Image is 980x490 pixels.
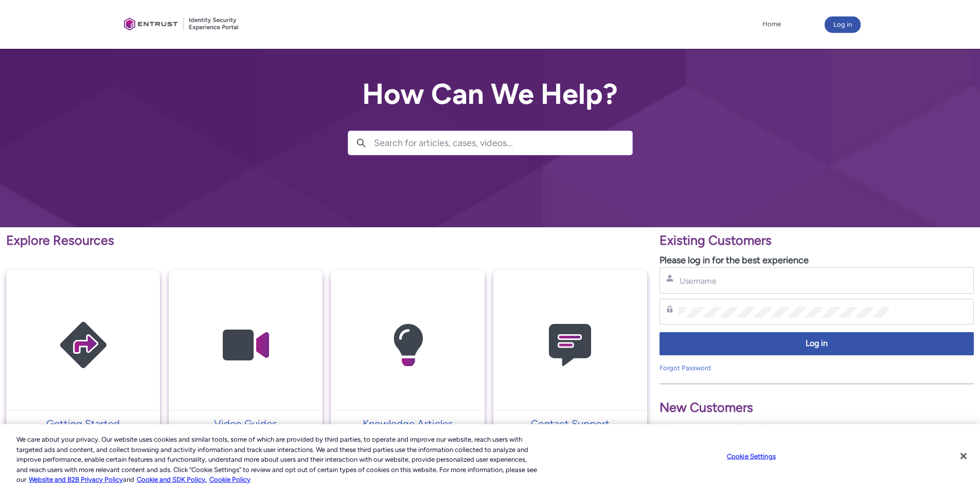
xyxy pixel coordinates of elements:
p: Knowledge Articles [336,416,479,431]
button: Log in [825,16,861,33]
p: Please log in for the best experience [660,253,974,267]
input: Username [679,276,889,286]
input: Search for articles, cases, videos... [374,131,632,155]
p: Explore Resources [6,231,647,250]
a: Cookie and SDK Policy. [137,476,207,483]
a: Cookie Policy [209,476,251,483]
img: Getting Started [34,290,132,401]
button: Close [952,445,975,467]
a: Getting Started [6,416,160,431]
img: Video Guides [197,290,294,401]
img: Contact Support [521,290,619,401]
a: Video Guides [169,416,323,431]
button: Cookie Settings [719,446,783,467]
p: Sign up and we'll be in touch [660,421,974,435]
button: Log in [660,332,974,355]
div: We care about your privacy. Our website uses cookies and similar tools, some of which are provide... [16,434,539,485]
p: New Customers [660,398,974,418]
span: Log in [666,338,967,350]
a: Home [760,16,783,32]
a: Contact Support [493,416,647,431]
p: Contact Support [498,416,642,431]
p: Video Guides [174,416,317,431]
a: More information about our cookie policy., opens in a new tab [29,476,123,483]
a: Knowledge Articles [331,416,485,431]
h2: How Can We Help? [348,78,633,110]
p: Existing Customers [660,231,974,250]
p: Getting Started [11,416,155,431]
img: Knowledge Articles [359,290,457,401]
a: here [691,422,709,433]
button: Search [348,131,374,155]
a: Forgot Password [660,364,711,372]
